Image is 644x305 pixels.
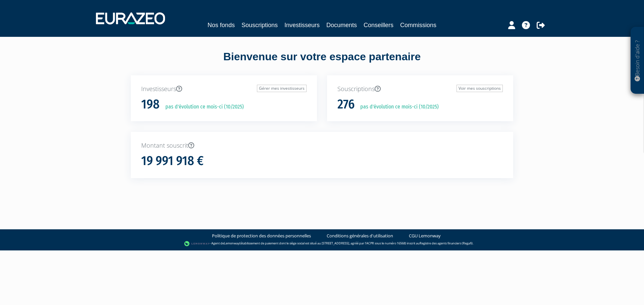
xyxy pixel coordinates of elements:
[420,241,473,245] a: Registre des agents financiers (Regafi)
[326,20,357,30] a: Documents
[126,49,518,75] div: Bienvenue sur votre espace partenaire
[284,20,320,30] a: Investisseurs
[337,97,355,111] h1: 276
[257,85,307,92] a: Gérer mes investisseurs
[364,20,393,30] a: Conseillers
[208,20,235,30] a: Nos fonds
[634,30,641,91] p: Besoin d'aide ?
[7,240,637,247] div: - Agent de (établissement de paiement dont le siège social est situé au [STREET_ADDRESS], agréé p...
[212,233,311,239] a: Politique de protection des données personnelles
[141,85,307,93] p: Investisseurs
[224,241,239,245] a: Lemonway
[141,97,160,111] h1: 198
[337,85,503,93] p: Souscriptions
[457,85,503,92] a: Voir mes souscriptions
[400,20,436,30] a: Commissions
[241,20,278,30] a: Souscriptions
[327,233,393,239] a: Conditions générales d'utilisation
[356,103,439,111] p: pas d'évolution ce mois-ci (10/2025)
[161,103,244,111] p: pas d'évolution ce mois-ci (10/2025)
[184,240,210,247] img: logo-lemonway.png
[141,154,204,168] h1: 19 991 918 €
[96,12,165,24] img: 1732889491-logotype_eurazeo_blanc_rvb.png
[409,233,441,239] a: CGU Lemonway
[141,141,503,150] p: Montant souscrit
